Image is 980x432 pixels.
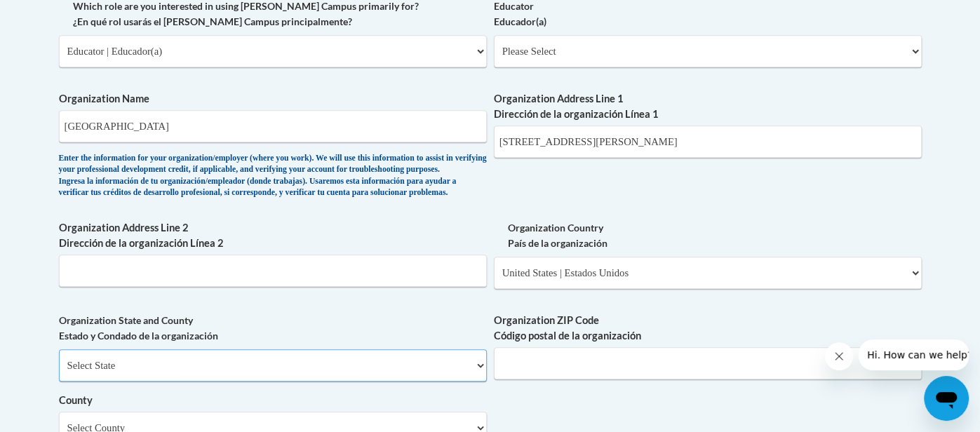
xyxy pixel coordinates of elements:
[59,110,487,142] input: Metadata input
[859,339,969,370] iframe: Message from company
[59,91,487,107] label: Organization Name
[59,255,487,287] input: Metadata input
[59,153,487,199] div: Enter the information for your organization/employer (where you work). We will use this informati...
[825,342,853,370] iframe: Close message
[59,220,487,251] label: Organization Address Line 2 Dirección de la organización Línea 2
[8,10,114,21] span: Hi. How can we help?
[494,313,922,344] label: Organization ZIP Code Código postal de la organización
[59,313,487,344] label: Organization State and County Estado y Condado de la organización
[494,126,922,158] input: Metadata input
[494,347,922,379] input: Metadata input
[924,376,969,421] iframe: Button to launch messaging window
[59,393,487,408] label: County
[494,91,922,122] label: Organization Address Line 1 Dirección de la organización Línea 1
[494,220,922,251] label: Organization Country País de la organización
